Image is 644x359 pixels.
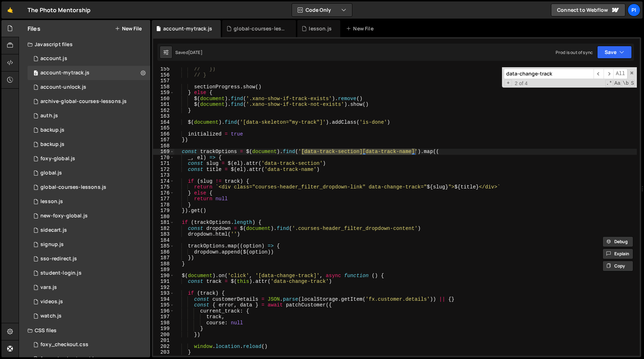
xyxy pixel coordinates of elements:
div: 13533/38527.js [28,309,150,323]
div: 155 [153,66,174,72]
div: 173 [153,172,174,178]
div: 157 [153,78,174,84]
span: ​ [604,69,614,79]
div: 186 [153,249,174,255]
span: 2 of 4 [512,80,531,87]
div: global-courses-lessons.js [234,25,287,32]
div: [DATE] [188,49,203,55]
h2: Files [28,25,40,33]
div: signup.js [40,241,64,248]
div: 13533/47004.js [28,252,150,266]
button: Copy [602,261,633,271]
button: Save [597,46,632,59]
div: 13533/35292.js [28,180,150,195]
div: 189 [153,267,174,273]
span: 0 [34,71,38,77]
div: 171 [153,161,174,167]
div: Saved [175,49,203,55]
div: 156 [153,72,174,78]
div: 13533/34219.js [28,152,150,166]
span: Alt-Enter [613,69,628,79]
div: 177 [153,196,174,202]
div: Javascript files [19,37,150,51]
div: account-unlock.js [40,84,86,90]
div: student-login.js [40,270,82,276]
div: 13533/39483.js [28,166,150,180]
div: 168 [153,143,174,149]
a: Pi [628,4,640,16]
a: Connect to Webflow [551,4,625,16]
div: 196 [153,308,174,314]
div: archive-global-courses-lessons.js [40,98,127,105]
div: 183 [153,231,174,237]
div: account.js [40,55,67,62]
button: Code Only [292,4,352,16]
div: 159 [153,90,174,96]
div: 199 [153,326,174,332]
div: 160 [153,96,174,102]
div: 180 [153,214,174,220]
div: 184 [153,237,174,244]
div: backup.js [40,127,64,133]
div: 176 [153,190,174,196]
div: 192 [153,285,174,291]
div: 164 [153,119,174,126]
div: 182 [153,226,174,232]
div: 13533/43968.js [28,94,150,109]
div: 202 [153,344,174,350]
div: 174 [153,178,174,185]
div: watch.js [40,313,62,319]
div: 13533/42246.js [28,295,150,309]
div: 170 [153,155,174,161]
span: Toggle Replace mode [504,80,512,87]
div: 13533/35472.js [28,195,150,209]
div: 13533/38628.js [28,66,150,80]
div: 13533/35364.js [28,237,150,252]
div: global-courses-lessons.js [40,184,106,191]
div: 13533/40053.js [28,209,150,223]
div: Prod is out of sync [556,49,593,55]
div: 179 [153,208,174,214]
div: 13533/45030.js [28,137,150,152]
button: Explain [602,249,633,259]
div: sso-redirect.js [40,256,77,262]
div: sidecart.js [40,227,67,233]
div: 166 [153,131,174,137]
div: 194 [153,296,174,303]
div: 162 [153,108,174,114]
span: CaseSensitive Search [614,80,621,87]
div: 13533/41206.js [28,80,150,94]
div: 187 [153,255,174,261]
div: lesson.js [309,25,331,32]
div: foxy-global.js [40,156,75,162]
div: 167 [153,137,174,143]
div: 13533/34034.js [28,109,150,123]
div: auth.js [40,113,58,119]
div: 13533/38978.js [28,280,150,295]
span: Search In Selection [630,80,635,87]
div: new-foxy-global.js [40,213,88,219]
div: 178 [153,202,174,208]
div: 188 [153,261,174,267]
div: videos.js [40,299,63,305]
div: account-mytrack.js [163,25,212,32]
div: 13533/46953.js [28,266,150,280]
div: 13533/45031.js [28,123,150,137]
div: 175 [153,184,174,190]
div: backup.js [40,141,64,148]
div: 158 [153,84,174,90]
div: 13533/38507.css [28,338,150,352]
button: Debug [602,236,633,247]
a: 🤙 [1,1,19,19]
div: foxy_checkout.css [40,341,88,348]
div: vars.js [40,284,57,291]
div: 190 [153,273,174,279]
span: RegExp Search [605,80,613,87]
div: 163 [153,113,174,119]
div: 181 [153,220,174,226]
div: 195 [153,302,174,308]
div: 191 [153,279,174,285]
div: New File [346,25,376,32]
span: Whole Word Search [622,80,629,87]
